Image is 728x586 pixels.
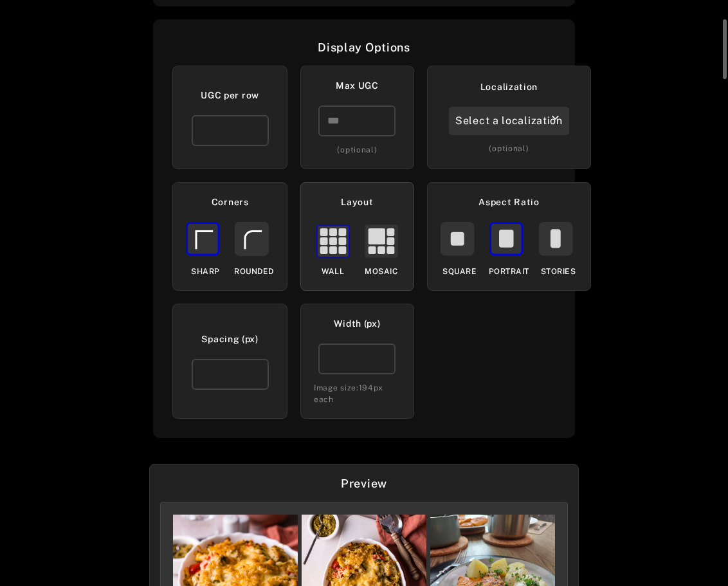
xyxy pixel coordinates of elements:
div: Spacing (px) [201,333,258,346]
div: (optional) [337,144,377,156]
span: MOSAIC [365,266,397,277]
div: Aspect Ratio [478,196,539,209]
div: Width (px) [334,317,380,331]
div: Max UGC [336,79,379,93]
span: SHARP [191,266,220,277]
div: Corners [212,196,249,209]
div: (optional) [489,143,529,154]
span: PORTRAIT [489,266,529,277]
span: ROUNDED [234,266,274,277]
iframe: Chat Widget [664,524,728,586]
span: SQUARE [442,266,477,277]
div: Layout [341,196,373,209]
i: keyboard_arrow_down [549,111,562,125]
div: Image size: 194 px each [314,382,401,405]
div: Localization [480,80,538,94]
div: UGC per row [201,89,259,102]
div: Preview [160,475,568,492]
div: Display Options [318,39,410,56]
span: STORIES [541,266,576,277]
div: Select a localization [449,107,569,135]
span: WALL [322,266,344,277]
